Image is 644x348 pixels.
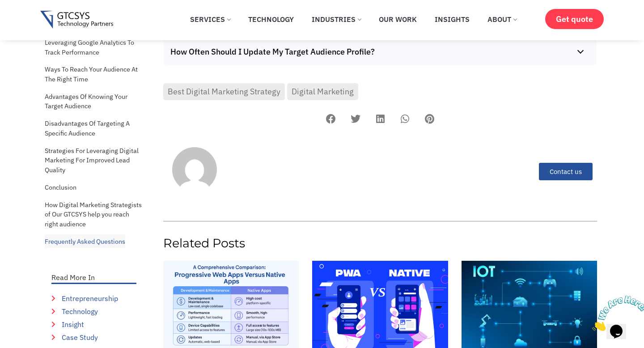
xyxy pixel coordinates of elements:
[51,293,136,304] a: Entrepreneurship
[163,236,245,250] span: Related Posts
[51,274,136,281] p: Read More In
[395,109,415,129] div: Share on whatsapp
[45,116,143,140] a: Disadvantages Of Targeting A Specific Audience
[589,292,644,335] iframe: chat widget
[45,62,143,86] a: Ways To Reach Your Audience At The Right Time
[45,35,143,59] a: Leveraging Google Analytics To Track Performance
[59,332,98,343] span: Case Study
[305,9,368,29] a: Industries
[45,198,143,231] a: How Digital Marketing Strategists of Our GTCSYS help you reach right audience
[183,9,237,29] a: Services
[163,38,593,65] summary: How Often Should I Update My Target Audience Profile?
[51,332,136,343] a: Case Study
[59,306,98,317] span: Technology
[45,144,143,177] a: Strategies For Leveraging Digital Marketing For Improved Lead Quality
[40,11,113,29] img: Gtcsys logo
[45,180,76,195] a: Conclusion
[51,306,136,317] a: Technology
[4,4,59,39] img: Chat attention grabber
[45,89,143,113] a: Advantages Of Knowing Your Target Audience
[45,234,125,249] a: Frequently Asked Questions
[556,14,593,24] span: Get quote
[372,9,424,29] a: Our Work
[539,163,593,180] a: Contact us
[481,9,523,29] a: About
[59,319,84,330] span: Insight
[419,109,440,129] div: Share on pinterest
[51,319,136,330] a: Insight
[370,109,390,129] div: Share on linkedin
[163,83,285,100] a: Best Digital Marketing Strategy
[59,293,118,304] span: Entrepreneurship
[172,147,217,192] img: Author picture
[346,109,366,129] div: Share on twitter
[241,9,301,29] a: Technology
[321,109,341,129] div: Share on facebook
[545,9,604,29] a: Get quote
[287,83,358,100] a: Digital Marketing
[428,9,476,29] a: Insights
[550,168,582,175] span: Contact us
